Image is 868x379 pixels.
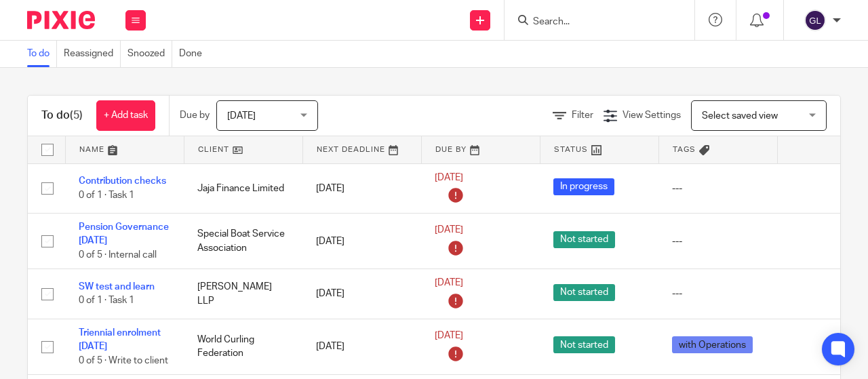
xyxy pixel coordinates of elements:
[79,250,157,260] span: 0 of 5 · Internal call
[179,41,209,67] a: Done
[79,356,168,365] span: 0 of 5 · Write to client
[227,111,256,121] span: [DATE]
[180,108,210,122] p: Due by
[673,146,696,153] span: Tags
[435,226,463,235] span: [DATE]
[672,287,764,300] div: ---
[79,296,134,306] span: 0 of 1 · Task 1
[79,328,161,351] a: Triennial enrolment [DATE]
[79,282,155,292] a: SW test and learn
[672,235,764,248] div: ---
[96,100,155,131] a: + Add task
[302,214,421,269] td: [DATE]
[672,182,764,195] div: ---
[672,336,753,353] span: with Operations
[27,11,95,29] img: Pixie
[435,173,463,182] span: [DATE]
[553,178,614,195] span: In progress
[184,319,302,374] td: World Curling Federation
[553,284,615,301] span: Not started
[79,191,134,200] span: 0 of 1 · Task 1
[127,41,172,67] a: Snoozed
[64,41,121,67] a: Reassigned
[41,108,83,123] h1: To do
[572,111,593,120] span: Filter
[435,279,463,288] span: [DATE]
[184,214,302,269] td: Special Boat Service Association
[553,336,615,353] span: Not started
[532,16,654,28] input: Search
[79,222,169,245] a: Pension Governance [DATE]
[184,163,302,214] td: Jaja Finance Limited
[302,269,421,319] td: [DATE]
[435,331,463,340] span: [DATE]
[27,41,57,67] a: To do
[702,111,778,121] span: Select saved view
[623,111,681,120] span: View Settings
[70,110,83,121] span: (5)
[302,163,421,214] td: [DATE]
[553,231,615,248] span: Not started
[79,176,166,186] a: Contribution checks
[184,269,302,319] td: [PERSON_NAME] LLP
[804,9,826,31] img: svg%3E
[302,319,421,374] td: [DATE]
